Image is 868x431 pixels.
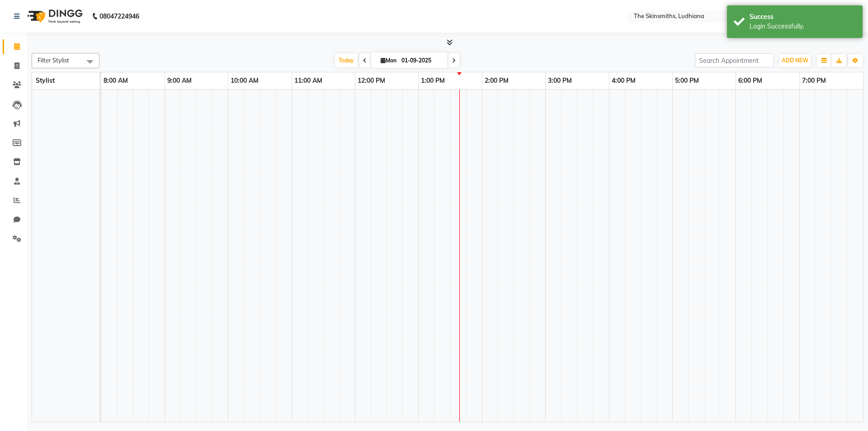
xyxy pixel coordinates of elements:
div: Login Successfully. [750,22,856,31]
a: 5:00 PM [673,74,701,87]
span: ADD NEW [782,57,808,64]
img: logo [23,4,85,29]
a: 7:00 PM [800,74,828,87]
button: ADD NEW [779,54,811,67]
span: Today [335,53,358,67]
div: Success [750,12,856,22]
input: 2025-09-01 [399,54,444,67]
input: Search Appointment [695,53,774,67]
a: 11:00 AM [292,74,325,87]
a: 4:00 PM [609,74,638,87]
b: 08047224946 [99,4,139,29]
a: 2:00 PM [482,74,511,87]
a: 3:00 PM [546,74,574,87]
span: Filter Stylist [38,57,69,64]
a: 12:00 PM [355,74,387,87]
a: 1:00 PM [419,74,447,87]
span: Stylist [36,76,55,85]
a: 10:00 AM [228,74,261,87]
a: 9:00 AM [165,74,194,87]
span: Mon [378,57,399,64]
a: 8:00 AM [101,74,130,87]
a: 6:00 PM [736,74,764,87]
